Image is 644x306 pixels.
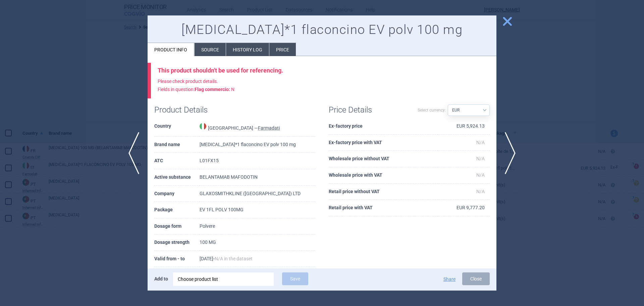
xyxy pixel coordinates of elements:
span: N [195,87,234,92]
th: Brand name [154,137,200,153]
th: Active substance [154,169,200,186]
th: Market supply [154,267,200,283]
td: EV 1FL POLV 100MG [200,202,315,218]
strong: Flag commercio : [195,87,230,92]
li: Price [269,43,296,56]
p: Please check product details. Fields in question: [158,78,490,94]
abbr: Farmadati — Online database developed by Farmadati Italia S.r.l., Italia. [258,125,280,131]
td: L01FX15 [200,153,315,169]
th: ATC [154,153,200,169]
button: Share [443,277,455,281]
span: N/A [476,156,485,161]
th: Country [154,118,200,137]
img: Italy [200,123,206,130]
td: Suspended [200,267,315,283]
th: Company [154,186,200,202]
h1: Price Details [329,105,409,115]
span: N/A [476,189,485,194]
td: 100 MG [200,234,315,251]
td: EUR 5,924.13 [438,118,490,135]
th: Wholesale price without VAT [329,151,438,167]
td: GLAXOSMITHKLINE ([GEOGRAPHIC_DATA]) LTD [200,186,315,202]
td: [MEDICAL_DATA]*1 flaconcino EV polv 100 mg [200,137,315,153]
td: [GEOGRAPHIC_DATA] — [200,118,315,137]
td: Polvere [200,218,315,235]
span: N/A [476,172,485,178]
th: Wholesale price with VAT [329,167,438,184]
p: Add to [154,272,168,285]
li: History log [226,43,269,56]
div: Choose product list [173,272,274,286]
th: Ex-factory price [329,118,438,135]
button: Close [462,272,490,285]
td: EUR 9,777.20 [438,200,490,216]
span: N/A [476,140,485,145]
li: Product info [148,43,194,56]
button: Save [282,272,308,285]
th: Package [154,202,200,218]
label: Select currency: [418,104,446,116]
th: Ex-factory price with VAT [329,135,438,151]
div: Choose product list [178,272,269,286]
td: BELANTAMAB MAFODOTIN [200,169,315,186]
span: N/A in the dataset [215,256,253,261]
h1: [MEDICAL_DATA]*1 flaconcino EV polv 100 mg [154,22,490,38]
td: [DATE] - [200,251,315,267]
th: Dosage form [154,218,200,235]
h1: Product Details [154,105,235,115]
th: Retail price with VAT [329,200,438,216]
div: This product shouldn't be used for referencing. [158,67,490,74]
th: Dosage strength [154,234,200,251]
th: Valid from - to [154,251,200,267]
li: Source [195,43,226,56]
th: Retail price without VAT [329,184,438,200]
